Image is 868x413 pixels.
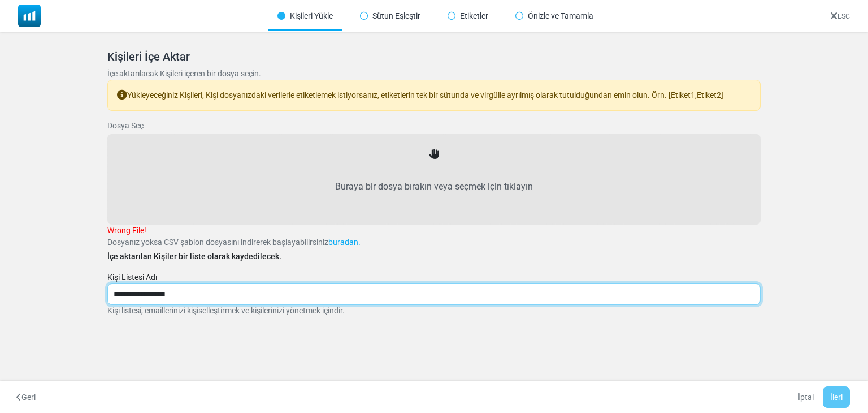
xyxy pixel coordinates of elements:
label: Dosya Seç [107,120,144,132]
p: Dosyanız yoksa CSV şablon dosyasını indirerek başlayabilirsiniz [107,236,760,248]
a: ESC [830,12,850,20]
a: İptal [791,386,821,408]
h5: Kişileri İçe Aktar [107,50,760,63]
p: İçe aktarılacak Kişileri içeren bir dosya seçin. [107,68,760,80]
img: mailsoftly_icon_blue_white.svg [18,5,41,27]
p: Kişi listesi, emaillerinizi kişiselleştirmek ve kişilerinizi yönetmek içindir. [107,305,760,317]
div: Kişileri Yükle [268,1,342,31]
div: Etiketler [439,1,497,31]
label: Buraya bir dosya bırakın veya seçmek için tıklayın [120,162,748,212]
span: Wrong File! [107,226,146,235]
label: Kişi Listesi Adı [107,272,157,283]
div: Sütun Eşleştir [351,1,429,31]
button: Geri [9,386,43,408]
label: İçe aktarılan Kişiler bir liste olarak kaydedilecek. [107,251,281,263]
div: Yükleyeceğiniz Kişileri, Kişi dosyanızdaki verilerle etiketlemek istiyorsanız, etiketlerin tek bi... [107,80,760,111]
a: buradan. [328,238,361,247]
div: Önizle ve Tamamla [506,1,602,31]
